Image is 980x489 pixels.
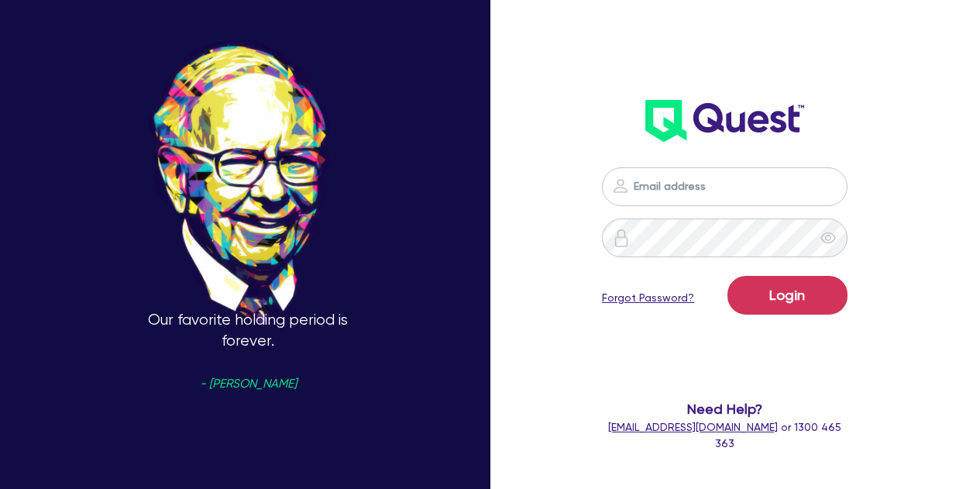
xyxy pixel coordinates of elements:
img: icon-password [611,177,630,195]
span: - [PERSON_NAME] [200,378,297,390]
a: [EMAIL_ADDRESS][DOMAIN_NAME] [608,421,778,433]
img: wH2k97JdezQIQAAAABJRU5ErkJggg== [645,100,804,142]
span: Need Help? [602,398,847,419]
img: icon-password [612,229,631,247]
span: eye [820,230,836,246]
button: Login [727,276,848,315]
a: Forgot Password? [602,290,694,306]
span: or 1300 465 363 [608,421,841,449]
input: Email address [602,167,847,206]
